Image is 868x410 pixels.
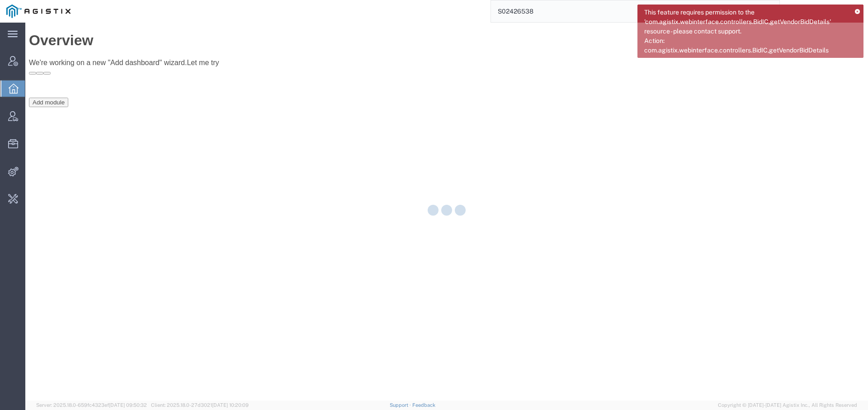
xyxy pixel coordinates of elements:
h1: Overview [4,9,839,26]
span: [DATE] 10:20:09 [212,402,249,408]
span: Client: 2025.18.0-27d3021 [151,402,249,408]
span: We're working on a new "Add dashboard" wizard. [4,36,161,44]
a: Support [390,402,412,408]
span: Copyright © [DATE]-[DATE] Agistix Inc., All Rights Reserved [718,401,857,409]
span: Server: 2025.18.0-659fc4323ef [36,402,147,408]
input: Search for shipment number, reference number [491,0,766,22]
img: logo [6,5,71,18]
a: Feedback [412,402,435,408]
a: Let me try [161,36,193,44]
span: This feature requires permission to the 'com.agistix.webinterface.controllers.BidIC,getVendorBidD... [644,8,849,55]
button: Add module [4,75,43,85]
span: [DATE] 09:50:32 [109,402,147,408]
